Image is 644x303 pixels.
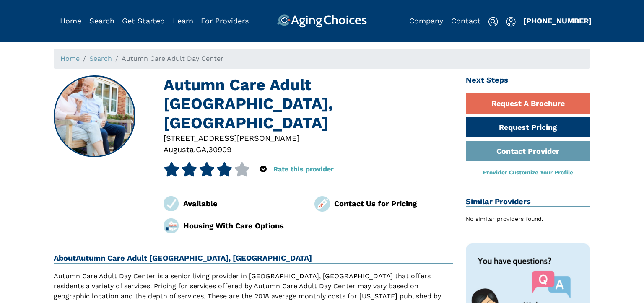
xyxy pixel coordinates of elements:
[506,14,516,28] div: Popover trigger
[122,54,223,62] span: Autumn Care Adult Day Center
[89,16,114,25] a: Search
[164,132,453,144] div: [STREET_ADDRESS][PERSON_NAME]
[506,17,516,27] img: user-icon.svg
[466,215,591,223] div: No similar providers found.
[173,16,193,25] a: Learn
[466,93,591,114] a: Request A Brochure
[60,54,80,62] a: Home
[54,49,590,69] nav: breadcrumb
[451,16,480,25] a: Contact
[60,16,81,25] a: Home
[466,197,591,207] h2: Similar Providers
[164,75,453,132] h1: Autumn Care Adult [GEOGRAPHIC_DATA], [GEOGRAPHIC_DATA]
[122,16,165,25] a: Get Started
[183,198,302,209] div: Available
[466,117,591,137] a: Request Pricing
[164,145,194,154] span: Augusta
[523,16,592,25] a: [PHONE_NUMBER]
[196,145,206,154] span: GA
[466,75,591,85] h2: Next Steps
[488,17,498,27] img: search-icon.svg
[466,141,591,161] a: Contact Provider
[89,54,112,62] a: Search
[273,165,334,173] a: Rate this provider
[89,14,114,28] div: Popover trigger
[260,162,267,176] div: Popover trigger
[334,198,453,209] div: Contact Us for Pricing
[483,169,573,176] a: Provider Customize Your Profile
[201,16,249,25] a: For Providers
[208,144,231,155] div: 30909
[55,76,135,157] img: Autumn Care Adult Day Center, Augusta GA
[277,14,367,28] img: AgingChoices
[206,145,208,154] span: ,
[409,16,443,25] a: Company
[183,220,302,231] div: Housing With Care Options
[194,145,196,154] span: ,
[54,254,453,264] h2: About Autumn Care Adult [GEOGRAPHIC_DATA], [GEOGRAPHIC_DATA]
